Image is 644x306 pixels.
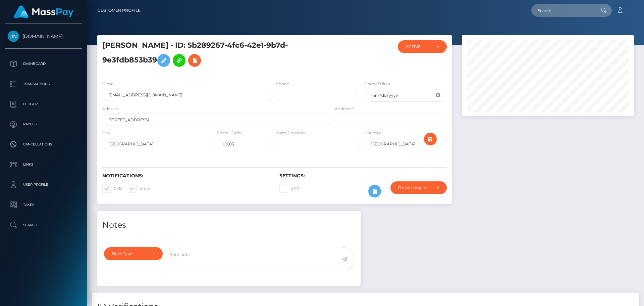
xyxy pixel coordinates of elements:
[5,55,82,72] a: Dashboard
[128,184,153,193] label: E-mail
[335,106,355,112] label: Address 2
[8,59,79,69] p: Dashboard
[8,31,19,42] img: Unlockt.me
[217,130,241,136] label: Postal Code
[276,81,289,87] label: Phone
[8,180,79,190] p: User Profile
[5,76,82,92] a: Transactions
[8,79,79,89] p: Transactions
[102,219,356,231] h4: Notes
[8,99,79,109] p: Ledger
[8,119,79,129] p: Payees
[364,81,390,87] label: Date of Birth
[102,130,110,136] label: City
[102,184,122,193] label: SMS
[406,44,431,49] div: ACTIVE
[5,176,82,193] a: User Profile
[112,251,147,256] div: Note Type
[5,116,82,133] a: Payees
[390,181,447,194] button: Do not require
[102,81,115,87] label: E-mail
[5,217,82,233] a: Search
[5,96,82,113] a: Ledger
[398,185,431,190] div: Do not require
[8,220,79,230] p: Search
[14,5,73,18] img: MassPay Logo
[276,130,306,136] label: State/Province
[102,173,269,179] h6: Notifications:
[98,3,141,17] a: Customer Profile
[8,139,79,149] p: Cancellations
[104,247,163,260] button: Note Type
[102,40,328,70] h5: [PERSON_NAME] - ID: 5b289267-4fc6-42e1-9b7d-9e3fdb853b39
[279,184,299,193] label: 2FA
[5,156,82,173] a: Links
[5,196,82,213] a: Taxes
[364,130,381,136] label: Country
[279,173,446,179] h6: Settings:
[398,40,447,53] button: ACTIVE
[5,33,82,39] span: [DOMAIN_NAME]
[5,136,82,153] a: Cancellations
[8,160,79,170] p: Links
[8,200,79,210] p: Taxes
[102,106,119,112] label: Address
[531,4,594,17] input: Search...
